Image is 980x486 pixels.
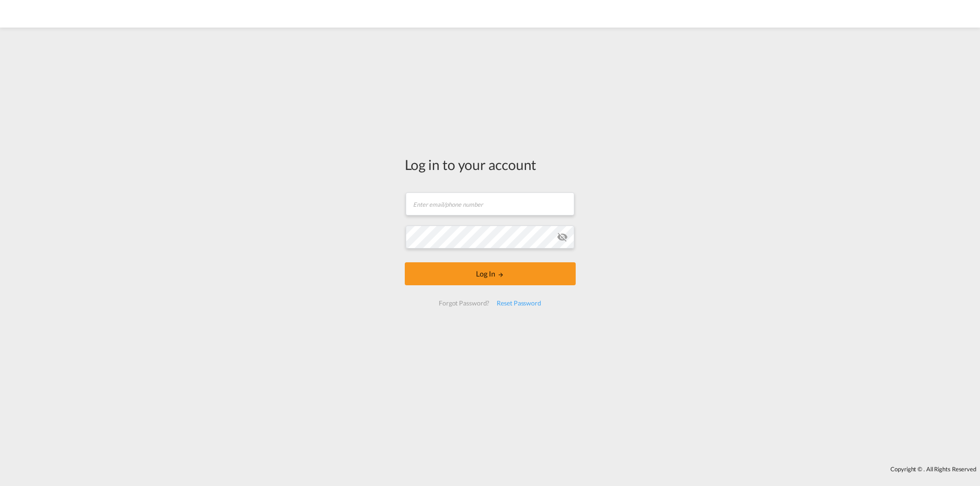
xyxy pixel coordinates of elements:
button: LOGIN [405,262,576,285]
md-icon: icon-eye-off [557,232,568,243]
div: Forgot Password? [435,295,493,311]
input: Enter email/phone number [406,192,574,215]
div: Reset Password [493,295,545,311]
div: Log in to your account [405,155,576,174]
